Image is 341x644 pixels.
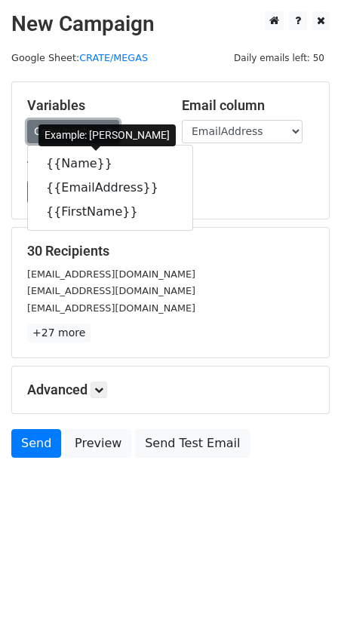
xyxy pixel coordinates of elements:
[229,52,330,63] a: Daily emails left: 50
[28,152,192,176] a: {{Name}}
[28,176,192,200] a: {{EmailAddress}}
[135,429,250,458] a: Send Test Email
[27,97,159,114] h5: Variables
[27,302,195,314] small: [EMAIL_ADDRESS][DOMAIN_NAME]
[27,243,314,259] h5: 30 Recipients
[11,11,330,37] h2: New Campaign
[266,572,341,644] iframe: Chat Widget
[28,200,192,224] a: {{FirstName}}
[182,97,314,114] h5: Email column
[229,50,330,66] span: Daily emails left: 50
[38,124,176,146] div: Example: [PERSON_NAME]
[65,429,131,458] a: Preview
[11,52,148,63] small: Google Sheet:
[79,52,148,63] a: CRATE/MEGAS
[11,429,61,458] a: Send
[27,382,314,398] h5: Advanced
[27,285,195,296] small: [EMAIL_ADDRESS][DOMAIN_NAME]
[27,268,195,280] small: [EMAIL_ADDRESS][DOMAIN_NAME]
[27,324,91,342] a: +27 more
[27,120,119,143] a: Copy/paste...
